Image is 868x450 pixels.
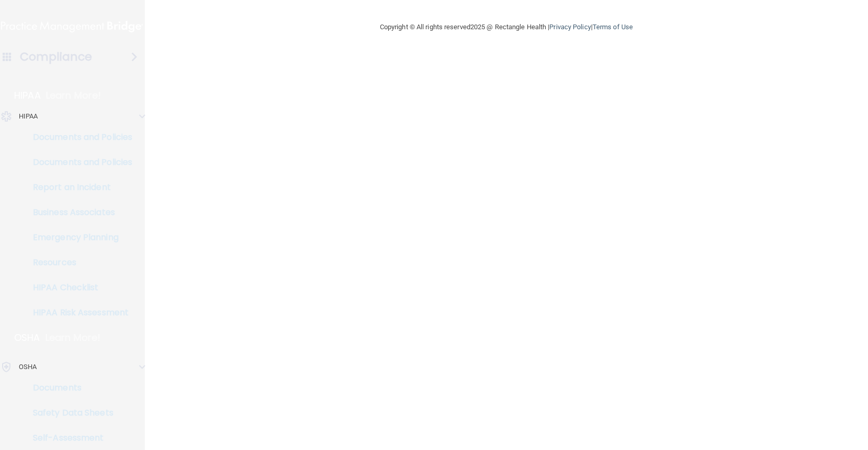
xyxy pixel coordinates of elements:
p: Business Associates [7,207,149,218]
p: Resources [7,257,149,268]
p: HIPAA Checklist [7,282,149,293]
div: Copyright © All rights reserved 2025 @ Rectangle Health | | [316,10,697,44]
h4: Compliance [20,50,92,64]
p: Report an Incident [7,182,149,193]
p: Documents and Policies [7,157,149,168]
a: Privacy Policy [549,23,591,31]
p: Documents and Policies [7,132,149,143]
p: Learn More! [45,331,101,344]
p: HIPAA [19,110,38,123]
p: Learn More! [46,89,101,102]
p: Emergency Planning [7,232,149,243]
a: Terms of Use [593,23,633,31]
p: OSHA [14,331,40,344]
img: PMB logo [1,16,143,37]
p: OSHA [19,361,37,373]
p: HIPAA [14,89,41,102]
p: Self-Assessment [7,433,149,443]
p: Documents [7,383,149,393]
p: Safety Data Sheets [7,408,149,418]
p: HIPAA Risk Assessment [7,307,149,318]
